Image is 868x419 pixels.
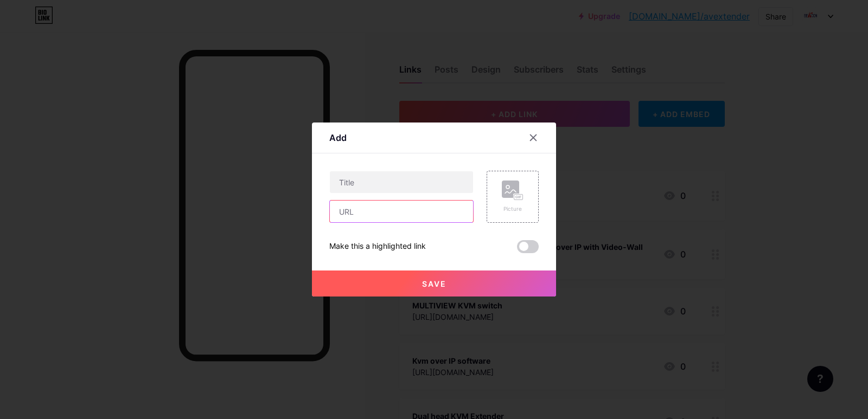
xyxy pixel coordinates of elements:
div: Make this a highlighted link [329,240,426,253]
input: URL [330,201,473,222]
span: Save [422,279,446,288]
input: Title [330,171,473,193]
div: Add [329,131,347,144]
div: Picture [502,205,524,213]
button: Save [312,270,556,296]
